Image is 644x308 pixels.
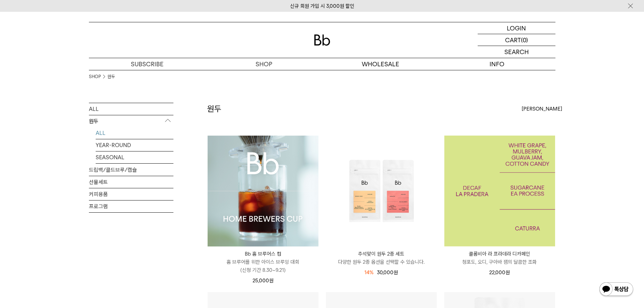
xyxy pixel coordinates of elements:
a: LOGIN [478,22,555,34]
a: 추석맞이 원두 2종 세트 다양한 원두 2종 옵션을 선택할 수 있습니다. [326,250,437,266]
a: 프로그램 [89,200,173,212]
span: [PERSON_NAME] [522,105,562,113]
h2: 원두 [207,103,221,115]
p: (0) [521,34,528,46]
a: ALL [96,127,173,139]
a: 신규 회원 가입 시 3,000원 할인 [290,3,354,9]
a: 선물세트 [89,176,173,188]
p: WHOLESALE [322,58,439,70]
p: 홈 브루어를 위한 아이스 브루잉 대회 (신청 기간 8.30~9.21) [208,258,318,274]
a: 콜롬비아 라 프라데라 디카페인 [444,136,555,246]
a: 원두 [108,73,115,80]
a: SHOP [206,58,322,70]
p: SEARCH [504,46,529,58]
span: 25,000 [253,278,273,284]
p: CART [505,34,521,46]
a: ALL [89,103,173,115]
span: 30,000 [377,269,398,276]
a: CART (0) [478,34,555,46]
img: 로고 [314,34,330,46]
a: Bb 홈 브루어스 컵 홈 브루어를 위한 아이스 브루잉 대회(신청 기간 8.30~9.21) [208,250,318,274]
span: 원 [269,278,273,284]
p: 청포도, 오디, 구아바 잼의 달콤한 조화 [444,258,555,266]
p: 원두 [89,115,173,127]
a: 드립백/콜드브루/캡슐 [89,164,173,176]
div: 14% [364,268,374,277]
a: SEASONAL [96,151,173,163]
span: 22,000 [489,269,510,276]
a: YEAR-ROUND [96,139,173,151]
img: 추석맞이 원두 2종 세트 [326,136,437,246]
a: SUBSCRIBE [89,58,206,70]
a: 커피용품 [89,188,173,200]
p: 추석맞이 원두 2종 세트 [326,250,437,258]
p: 다양한 원두 2종 옵션을 선택할 수 있습니다. [326,258,437,266]
span: 원 [393,269,398,276]
p: INFO [439,58,555,70]
img: 1000001187_add2_054.jpg [444,136,555,246]
img: Bb 홈 브루어스 컵 [208,136,318,246]
a: 콜롬비아 라 프라데라 디카페인 청포도, 오디, 구아바 잼의 달콤한 조화 [444,250,555,266]
p: LOGIN [507,22,526,34]
span: 원 [505,269,510,276]
a: SHOP [89,73,101,80]
p: 콜롬비아 라 프라데라 디카페인 [444,250,555,258]
img: 카카오톡 채널 1:1 채팅 버튼 [599,282,634,298]
p: Bb 홈 브루어스 컵 [208,250,318,258]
